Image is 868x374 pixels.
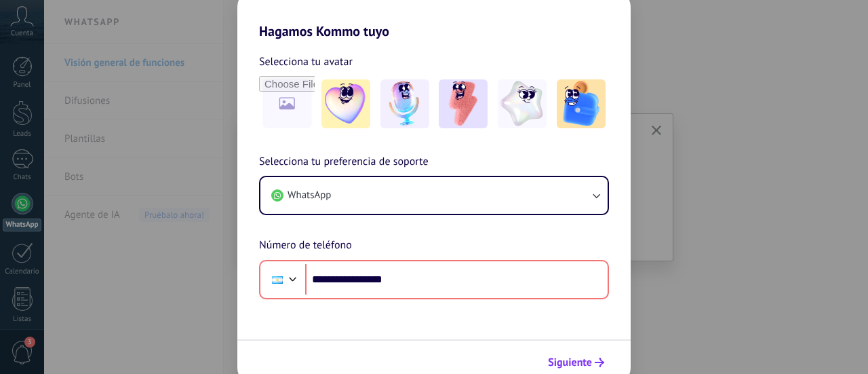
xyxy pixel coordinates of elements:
img: -4.jpeg [498,79,547,128]
span: Selecciona tu preferencia de soporte [259,153,429,171]
div: Argentina: + 54 [264,265,290,294]
span: Selecciona tu avatar [259,53,353,71]
span: WhatsApp [288,189,331,202]
span: Número de teléfono [259,237,352,255]
img: -1.jpeg [321,79,370,128]
img: -2.jpeg [380,79,429,128]
img: -5.jpeg [557,79,606,128]
button: WhatsApp [260,177,608,214]
button: Siguiente [542,351,610,374]
span: Siguiente [548,358,592,367]
img: -3.jpeg [439,79,488,128]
